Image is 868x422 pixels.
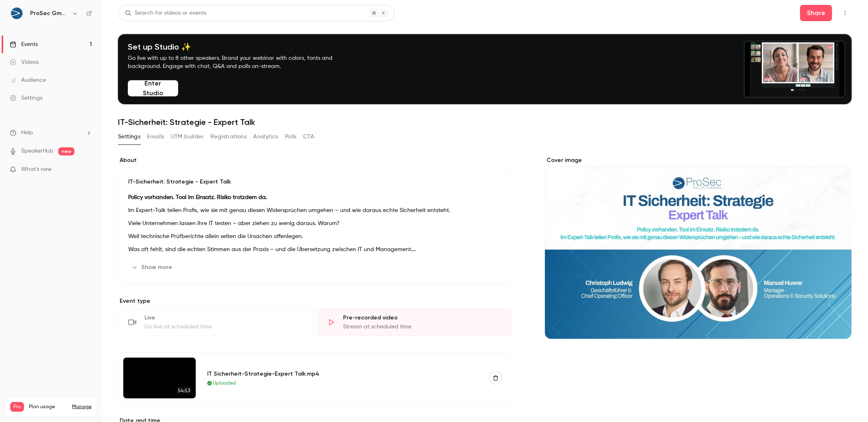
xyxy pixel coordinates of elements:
[118,130,140,143] button: Settings
[128,219,502,228] p: Viele Unternehmen lassen ihre IT testen – aber ziehen zu wenig daraus. Warum?
[118,297,512,305] p: Event type
[128,178,502,186] p: IT-Sicherheit: Strategie - Expert Talk
[10,129,92,137] li: help-dropdown-opener
[800,5,832,21] button: Share
[58,147,74,155] span: new
[210,130,247,143] button: Registrations
[10,94,42,102] div: Settings
[21,165,52,174] span: What's new
[10,76,46,84] div: Audience
[128,80,178,96] button: Enter Studio
[118,117,852,127] h1: IT-Sicherheit: Strategie - Expert Talk
[10,58,39,66] div: Videos
[213,380,236,387] span: Uploaded
[317,308,513,336] div: Pre-recorded videoStream at scheduled time
[125,9,206,17] div: Search for videos or events
[30,9,68,17] h6: ProSec GmbH
[128,206,502,215] p: Im Expert-Talk teilen Profis, wie sie mit genau diesen Widersprüchen umgehen – und wie daraus ech...
[118,156,512,164] label: About
[175,386,192,395] span: 54:53
[128,195,267,200] strong: Policy vorhanden. Tool im Einsatz. Risiko trotzdem da.
[147,130,164,143] button: Emails
[343,314,503,322] div: Pre-recorded video
[144,323,304,331] div: Go live at scheduled time
[303,130,314,143] button: CTA
[545,156,852,164] label: Cover image
[128,54,352,70] p: Go live with up to 8 other speakers. Brand your webinar with colors, fonts and background. Engage...
[128,261,177,274] button: Show more
[128,245,502,254] p: Was oft fehlt, sind die echten Stimmen aus der Praxis – und die Übersetzung zwischen IT und Manag...
[10,402,24,412] span: Pro
[72,404,92,410] a: Manage
[343,323,503,331] div: Stream at scheduled time
[21,147,53,155] a: SpeakerHub
[128,42,352,52] h4: Set up Studio ✨
[545,156,852,339] section: Cover image
[128,232,502,241] p: Weil technische Prüfberichte allein selten die Ursachen offenlegen.
[118,308,314,336] div: LiveGo live at scheduled time
[21,129,33,137] span: Help
[285,130,297,143] button: Polls
[29,404,67,410] span: Plan usage
[253,130,278,143] button: Analytics
[10,7,23,20] img: ProSec GmbH
[10,40,38,48] div: Events
[171,130,204,143] button: UTM builder
[207,370,479,378] div: IT Sicherheit-Strategie-Expert Talk.mp4
[144,314,304,322] div: Live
